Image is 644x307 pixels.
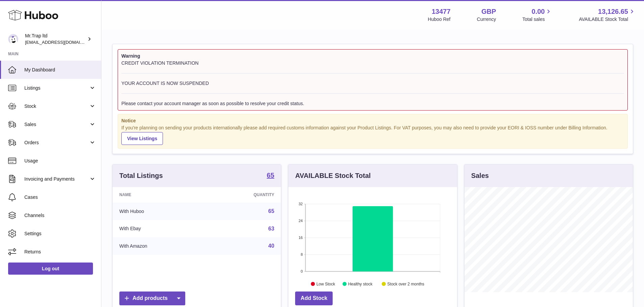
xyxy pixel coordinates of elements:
span: Returns [24,249,96,255]
text: 24 [299,219,303,223]
img: internalAdmin-13477@internal.huboo.com [8,34,18,44]
text: 32 [299,202,303,206]
td: With Amazon [113,237,205,255]
a: Log out [8,263,93,275]
a: Add Stock [295,291,333,305]
div: Currency [477,16,496,23]
span: Channels [24,212,96,219]
strong: 65 [267,172,274,179]
span: [EMAIL_ADDRESS][DOMAIN_NAME] [25,39,99,45]
th: Name [113,187,205,203]
text: Healthy stock [348,282,373,286]
text: 8 [301,252,303,256]
text: 16 [299,236,303,240]
h3: Total Listings [119,171,163,180]
a: 65 [268,208,275,214]
th: Quantity [205,187,281,203]
div: Huboo Ref [428,16,451,23]
span: Total sales [522,16,552,23]
span: Stock [24,103,89,110]
span: Invoicing and Payments [24,176,89,182]
span: Sales [24,121,89,128]
a: 0.00 Total sales [522,7,552,23]
a: 63 [268,226,275,232]
div: If you're planning on sending your products internationally please add required customs informati... [121,125,624,145]
text: Stock over 2 months [387,282,424,286]
strong: Notice [121,118,624,124]
h3: Sales [471,171,489,180]
div: CREDIT VIOLATION TERMINATION YOUR ACCOUNT IS NOW SUSPENDED Please contact your account manager as... [121,60,624,107]
strong: GBP [481,7,496,16]
span: 0.00 [532,7,545,16]
td: With Huboo [113,203,205,220]
text: 0 [301,269,303,273]
a: 40 [268,243,275,249]
text: Low Stock [316,282,335,286]
span: Cases [24,194,96,201]
a: 13,126.65 AVAILABLE Stock Total [579,7,636,23]
a: 65 [267,172,274,180]
span: Usage [24,158,96,164]
span: My Dashboard [24,67,96,73]
a: Add products [119,291,185,305]
strong: Warning [121,53,624,59]
h3: AVAILABLE Stock Total [295,171,371,180]
span: Orders [24,140,89,146]
span: Listings [24,85,89,91]
td: With Ebay [113,220,205,238]
span: AVAILABLE Stock Total [579,16,636,23]
span: 13,126.65 [598,7,628,16]
strong: 13477 [432,7,451,16]
span: Settings [24,231,96,237]
a: View Listings [121,132,163,145]
div: Mr.Trap ltd [25,33,86,45]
